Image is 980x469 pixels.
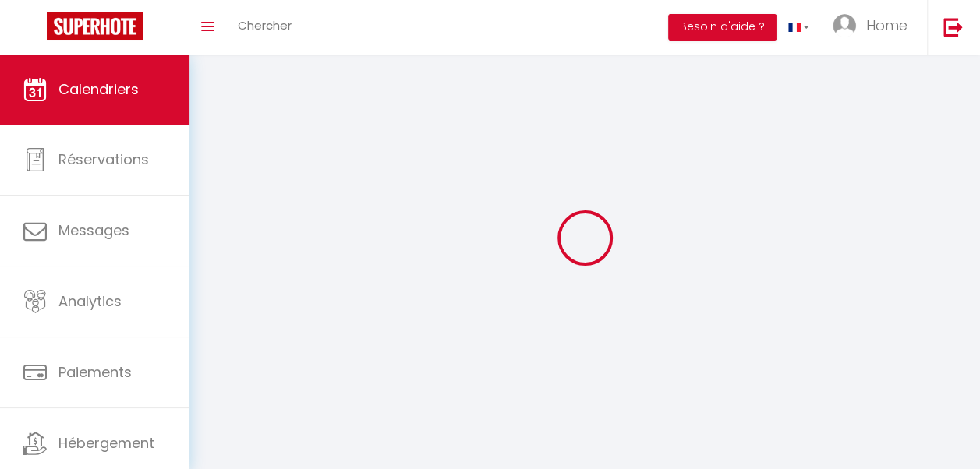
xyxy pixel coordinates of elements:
span: Analytics [58,291,122,311]
span: Chercher [238,17,292,33]
span: Hébergement [58,433,154,453]
button: Besoin d'aide ? [668,14,777,41]
span: Réservations [58,150,149,169]
img: Super Booking [47,12,143,40]
img: ... [833,14,856,37]
span: Calendriers [58,79,139,99]
img: logout [943,17,963,37]
span: Paiements [58,362,132,382]
span: Messages [58,220,129,240]
span: Home [866,16,907,35]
